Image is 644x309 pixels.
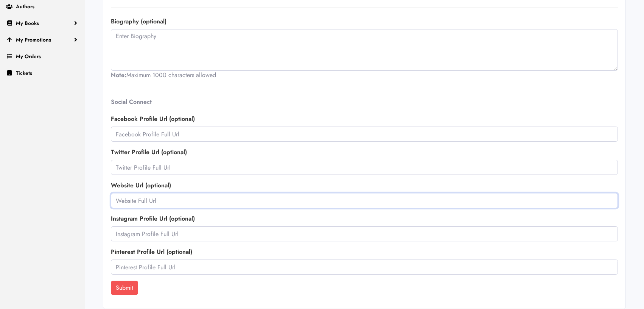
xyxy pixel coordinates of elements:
[16,53,41,60] span: My Orders
[16,3,34,10] span: Authors
[111,148,187,157] label: Twitter Profile Url (optional)
[111,17,166,26] label: Biography (optional)
[111,260,618,275] input: Pinterest Profile Full Url
[111,71,618,80] div: Maximum 1000 characters allowed
[16,36,51,43] span: My Promotions
[111,71,126,79] b: Note:
[16,69,32,77] span: Tickets
[111,114,195,124] label: Facebook Profile Url (optional)
[111,160,618,175] input: Twitter Profile Full Url
[111,214,195,223] label: Instagram Profile Url (optional)
[111,226,618,241] input: Instagram Profile Full Url
[16,19,39,27] span: My Books
[111,127,618,142] input: Facebook Profile Full Url
[111,281,138,295] button: Submit
[111,98,618,105] h6: Social Connect
[111,247,192,256] label: Pinterest Profile Url (optional)
[111,193,618,208] input: Website Full Url
[111,181,171,190] label: Website Url (optional)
